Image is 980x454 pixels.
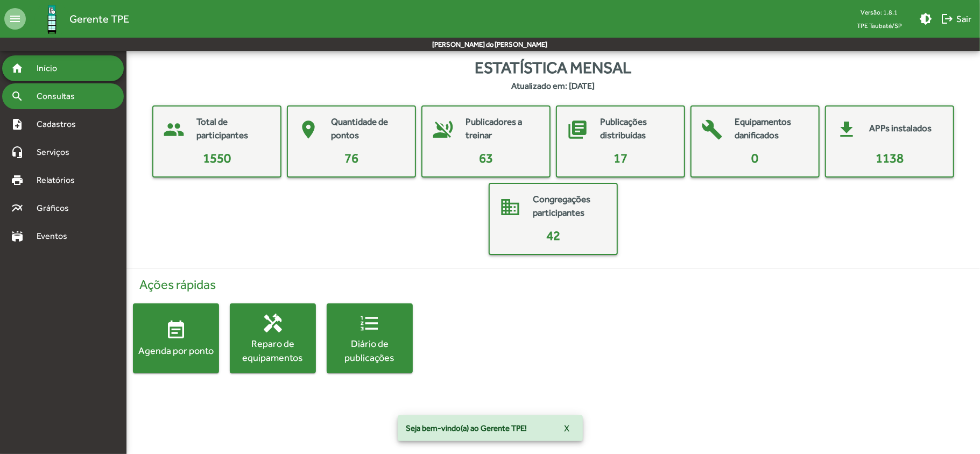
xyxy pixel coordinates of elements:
[479,151,493,165] span: 63
[941,9,971,29] span: Sair
[512,80,595,93] strong: Atualizado em: [DATE]
[165,320,187,341] mat-icon: event_note
[600,115,673,143] mat-card-title: Publicações distribuídas
[876,151,904,165] span: 1138
[344,151,358,165] span: 76
[30,174,89,187] span: Relatórios
[11,118,24,131] mat-icon: note_add
[331,115,404,143] mat-card-title: Quantidade de pontos
[30,146,84,159] span: Serviços
[11,230,24,243] mat-icon: stadium
[533,193,606,220] mat-card-title: Congregações participantes
[475,55,632,80] span: Estatística mensal
[830,113,863,146] mat-icon: get_app
[11,90,24,103] mat-icon: search
[4,8,26,30] mat-icon: menu
[34,2,69,37] img: Logo
[11,62,24,75] mat-icon: home
[919,12,932,25] mat-icon: brightness_medium
[203,151,231,165] span: 1550
[158,113,190,146] mat-icon: people
[427,113,459,146] mat-icon: voice_over_off
[696,113,728,146] mat-icon: build
[133,277,974,293] h4: Ações rápidas
[936,9,976,29] button: Sair
[30,202,83,215] span: Gráficos
[941,12,954,25] mat-icon: logout
[11,174,24,187] mat-icon: print
[230,303,316,373] button: Reparo de equipamentos
[735,115,808,143] mat-card-title: Equipamentos danificados
[26,2,129,37] a: Gerente TPE
[556,418,579,438] button: X
[262,313,284,334] mat-icon: handyman
[494,191,526,223] mat-icon: domain
[11,146,24,159] mat-icon: headset_mic
[292,113,325,146] mat-icon: place
[133,344,219,357] div: Agenda por ponto
[133,303,219,373] button: Agenda por ponto
[848,19,911,32] span: TPE Taubaté/SP
[406,423,527,434] span: Seja bem-vindo(a) ao Gerente TPE!
[752,151,759,165] span: 0
[546,228,560,243] span: 42
[565,418,570,438] span: X
[561,113,594,146] mat-icon: library_books
[196,115,270,143] mat-card-title: Total de participantes
[69,10,129,27] span: Gerente TPE
[869,122,932,136] mat-card-title: APPs instalados
[30,230,82,243] span: Eventos
[11,202,24,215] mat-icon: multiline_chart
[30,90,89,103] span: Consultas
[848,5,911,19] div: Versão: 1.8.1
[614,151,628,165] span: 17
[466,115,539,143] mat-card-title: Publicadores a treinar
[359,313,380,334] mat-icon: format_list_numbered
[30,62,73,75] span: Início
[327,303,413,373] button: Diário de publicações
[30,118,90,131] span: Cadastros
[327,337,413,364] div: Diário de publicações
[230,337,316,364] div: Reparo de equipamentos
